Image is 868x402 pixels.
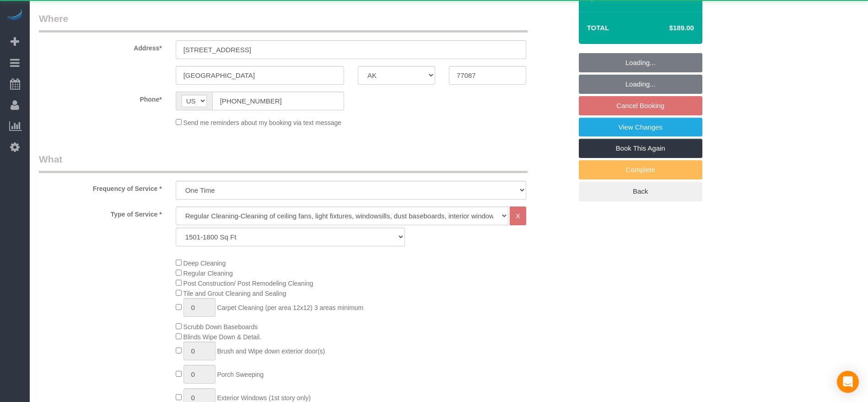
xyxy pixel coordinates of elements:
[32,40,169,53] label: Address*
[183,260,226,267] span: Deep Cleaning
[183,280,313,287] span: Post Construction/ Post Remodeling Cleaning
[39,152,528,173] legend: What
[183,290,286,297] span: Tile and Grout Cleaning and Sealing
[579,118,702,137] a: View Changes
[217,348,325,355] span: Brush and Wipe down exterior door(s)
[32,92,169,104] label: Phone*
[217,394,311,402] span: Exterior Windows (1st story only)
[449,66,526,85] input: Zip Code*
[32,206,169,219] label: Type of Service *
[183,270,233,277] span: Regular Cleaning
[217,304,363,311] span: Carpet Cleaning (per area 12x12) 3 areas minimum
[837,371,859,393] div: Open Intercom Messenger
[183,119,342,126] span: Send me reminders about my booking via text message
[217,371,264,378] span: Porch Sweeping
[579,182,702,201] a: Back
[587,24,609,32] strong: Total
[642,24,694,32] h4: $189.00
[183,333,261,341] span: Blinds Wipe Down & Detail.
[183,323,258,331] span: Scrubb Down Baseboards
[176,66,344,85] input: City*
[39,12,528,33] legend: Where
[212,92,344,110] input: Phone*
[5,9,24,22] img: Automaid Logo
[579,139,702,158] a: Book This Again
[32,181,169,193] label: Frequency of Service *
